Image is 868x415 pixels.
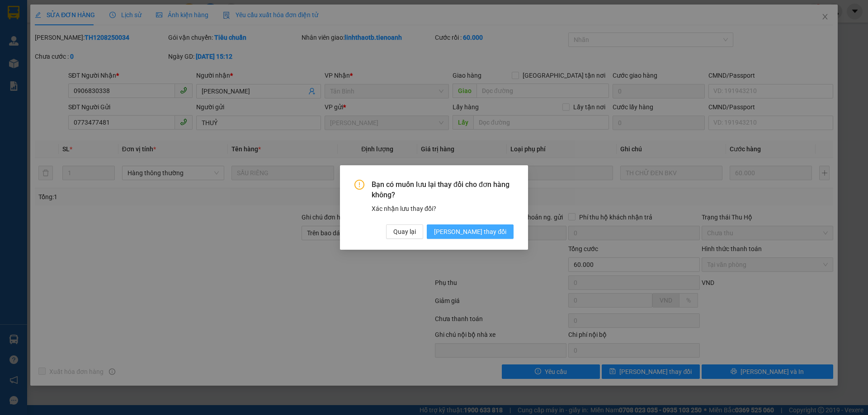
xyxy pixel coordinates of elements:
[434,227,506,237] span: [PERSON_NAME] thay đổi
[427,224,514,239] button: [PERSON_NAME] thay đổi
[372,180,514,200] span: Bạn có muốn lưu lại thay đổi cho đơn hàng không?
[386,224,423,239] button: Quay lại
[372,204,514,214] div: Xác nhận lưu thay đổi?
[354,180,364,190] span: exclamation-circle
[393,227,416,237] span: Quay lại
